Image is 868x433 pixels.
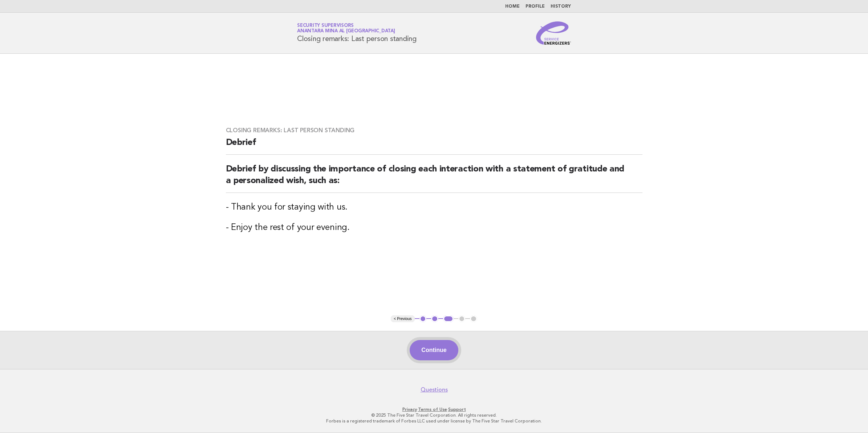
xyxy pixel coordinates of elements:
[391,315,414,323] button: < Previous
[418,407,447,412] a: Terms of Use
[551,4,571,9] a: History
[443,315,454,323] button: 3
[226,137,642,155] h2: Debrief
[226,127,642,134] h3: Closing remarks: Last person standing
[226,163,642,193] h2: Debrief by discussing the importance of closing each interaction with a statement of gratitude an...
[410,340,458,360] button: Continue
[419,315,427,323] button: 1
[431,315,438,323] button: 2
[297,24,417,43] h1: Closing remarks: Last person standing
[212,406,656,412] p: · ·
[226,202,642,213] h3: - Thank you for staying with us.
[526,4,545,9] a: Profile
[226,222,642,234] h3: - Enjoy the rest of your evening.
[505,4,520,9] a: Home
[421,386,448,393] a: Questions
[212,412,656,418] p: © 2025 The Five Star Travel Corporation. All rights reserved.
[536,21,571,45] img: Service Energizers
[297,29,395,34] span: Anantara Mina al [GEOGRAPHIC_DATA]
[402,407,417,412] a: Privacy
[297,23,395,33] a: Security SupervisorsAnantara Mina al [GEOGRAPHIC_DATA]
[448,407,466,412] a: Support
[212,418,656,424] p: Forbes is a registered trademark of Forbes LLC used under license by The Five Star Travel Corpora...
